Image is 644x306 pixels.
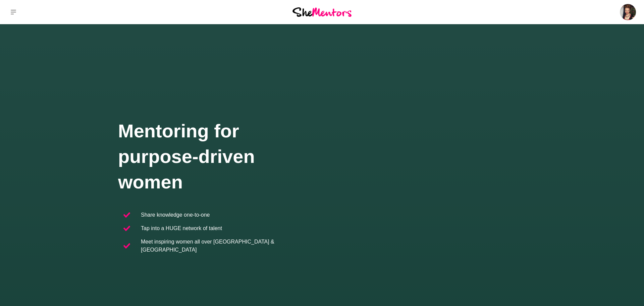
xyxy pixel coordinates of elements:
[292,7,352,16] img: She Mentors Logo
[118,118,322,195] h1: Mentoring for purpose-driven women
[620,4,636,20] img: Jessica Mortimer
[141,224,222,232] p: Tap into a HUGE network of talent
[141,238,317,254] p: Meet inspiring women all over [GEOGRAPHIC_DATA] & [GEOGRAPHIC_DATA]
[141,211,210,219] p: Share knowledge one-to-one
